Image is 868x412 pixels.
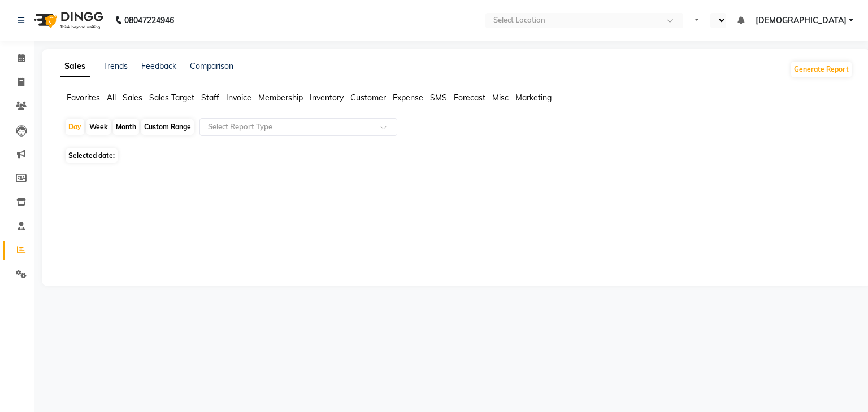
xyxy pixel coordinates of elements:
[350,93,386,103] span: Customer
[756,15,847,27] span: [DEMOGRAPHIC_DATA]
[66,119,84,135] div: Day
[201,93,219,103] span: Staff
[430,93,447,103] span: SMS
[124,5,174,36] b: 08047224946
[60,56,90,77] a: Sales
[454,93,485,103] span: Forecast
[310,93,344,103] span: Inventory
[190,61,233,71] a: Comparison
[103,61,128,71] a: Trends
[123,93,142,103] span: Sales
[86,119,111,135] div: Week
[141,61,176,71] a: Feedback
[141,119,194,135] div: Custom Range
[67,93,100,103] span: Favorites
[113,119,139,135] div: Month
[492,93,509,103] span: Misc
[66,148,118,163] span: Selected date:
[258,93,303,103] span: Membership
[493,15,545,26] div: Select Location
[149,93,194,103] span: Sales Target
[226,93,251,103] span: Invoice
[107,93,116,103] span: All
[791,62,852,77] button: Generate Report
[393,93,423,103] span: Expense
[29,5,106,36] img: logo
[515,93,552,103] span: Marketing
